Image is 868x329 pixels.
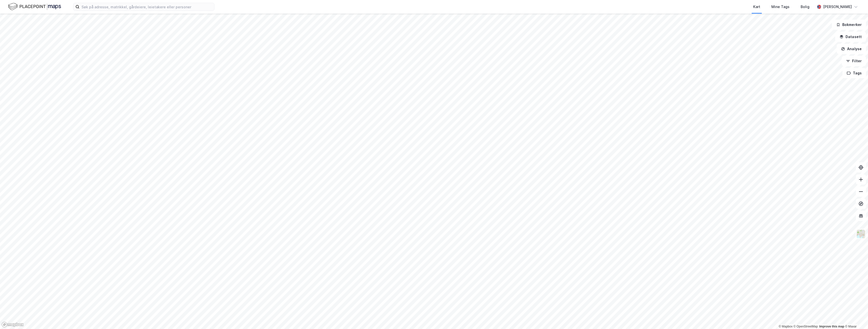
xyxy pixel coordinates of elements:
div: Mine Tags [771,4,790,10]
button: Bokmerker [832,20,866,30]
a: OpenStreetMap [794,325,818,328]
div: Kart [753,4,760,10]
a: Improve this map [819,325,844,328]
button: Filter [842,56,866,66]
iframe: Chat Widget [843,305,868,329]
img: logo.f888ab2527a4732fd821a326f86c7f29.svg [8,2,61,11]
div: Bolig [801,4,809,10]
div: [PERSON_NAME] [823,4,852,10]
img: Z [856,229,866,239]
a: Mapbox [779,325,793,328]
button: Analyse [837,44,866,54]
button: Tags [843,68,866,78]
input: Søk på adresse, matrikkel, gårdeiere, leietakere eller personer [79,3,214,11]
a: Mapbox homepage [2,322,24,327]
button: Datasett [835,32,866,42]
